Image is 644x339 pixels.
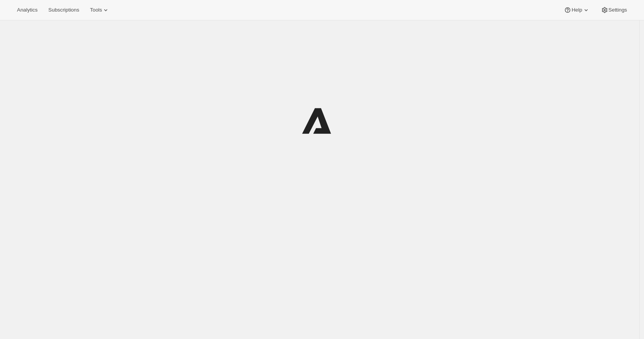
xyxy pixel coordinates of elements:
span: Subscriptions [48,7,79,13]
button: Settings [596,5,632,15]
span: Help [571,7,582,13]
button: Analytics [12,5,42,15]
span: Tools [90,7,102,13]
button: Subscriptions [44,5,84,15]
button: Help [559,5,594,15]
button: Tools [85,5,114,15]
span: Analytics [17,7,37,13]
span: Settings [609,7,627,13]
